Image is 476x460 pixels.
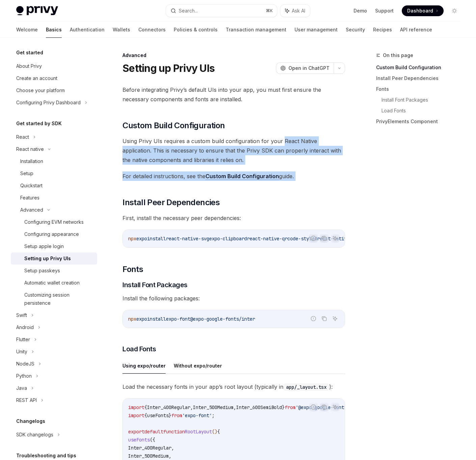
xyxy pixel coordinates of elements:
div: Android [16,323,34,331]
button: Ask AI [331,234,339,243]
a: Connectors [138,22,166,38]
span: npx [128,236,136,242]
span: , [171,445,174,451]
a: Authentication [70,22,105,38]
span: } [169,412,171,418]
span: useFonts [147,412,169,418]
span: install [147,316,166,322]
div: REST API [16,396,37,404]
span: Open in ChatGPT [288,65,330,72]
button: Copy the contents from the code block [320,234,329,243]
a: Configuring appearance [11,228,97,240]
span: Dashboard [407,7,433,14]
span: Load the necessary fonts in your app’s root layout (typically in ): [122,382,345,391]
div: Customizing session persistence [24,291,93,307]
a: Choose your platform [11,84,97,97]
span: react-native-svg [166,236,209,242]
button: Copy the contents from the code block [320,314,329,323]
h5: Changelogs [16,417,45,425]
span: , [233,404,236,410]
div: Create an account [16,74,57,82]
span: react-native-qrcode-styled [247,236,317,242]
span: Inter_500Medium [128,453,169,459]
a: Install Font Packages [382,94,465,105]
span: from [285,404,296,410]
a: Customizing session persistence [11,289,97,309]
span: install [147,236,166,242]
a: Security [346,22,365,38]
a: Setup apple login [11,240,97,252]
span: npx [128,316,136,322]
a: Transaction management [226,22,286,38]
a: Install Peer Dependencies [376,73,465,84]
span: { [144,404,147,410]
span: Inter_600SemiBold [236,404,282,410]
span: ; [212,412,215,418]
a: Basics [46,22,62,38]
a: Fonts [376,84,465,94]
span: Inter_500Medium [193,404,233,410]
code: app/_layout.tsx [283,383,329,391]
div: Quickstart [20,182,43,190]
a: Setup [11,167,97,180]
span: Custom Build Configuration [122,120,225,131]
a: Setting up Privy UIs [11,252,97,265]
button: Open in ChatGPT [276,62,334,74]
a: Features [11,192,97,204]
div: Automatic wallet creation [24,279,80,287]
a: PrivyElements Component [376,116,465,127]
span: '@expo-google-fonts/inter' [296,404,366,410]
div: About Privy [16,62,42,70]
a: Setup passkeys [11,265,97,277]
div: Java [16,384,27,392]
div: Setting up Privy UIs [24,254,71,263]
span: , [190,404,193,410]
span: @expo-google-fonts/inter [190,316,255,322]
div: Unity [16,348,27,356]
span: Ask AI [292,7,305,14]
div: Setup passkeys [24,267,60,275]
span: Load Fonts [122,344,156,354]
span: default [144,429,163,435]
a: Support [375,7,394,14]
span: 'expo-font' [182,412,212,418]
div: Search... [179,7,198,15]
a: Wallets [113,22,130,38]
div: SDK changelogs [16,431,53,439]
div: Features [20,194,39,202]
button: Without expo/router [174,358,222,374]
a: Policies & controls [174,22,218,38]
button: Using expo/router [122,358,166,374]
h1: Setting up Privy UIs [122,62,215,74]
span: Fonts [122,264,143,275]
span: Install Peer Dependencies [122,197,220,208]
span: { [144,412,147,418]
button: Search...⌘K [166,5,277,17]
h5: Troubleshooting and tips [16,452,76,460]
span: Before integrating Privy’s default UIs into your app, you must first ensure the necessary compone... [122,85,345,104]
span: Using Privy UIs requires a custom build configuration for your React Native application. This is ... [122,136,345,165]
span: import [128,412,144,418]
span: For detailed instructions, see the guide. [122,171,345,181]
div: NodeJS [16,360,34,368]
span: () [212,429,217,435]
span: Inter_400Regular [128,445,171,451]
div: Choose your platform [16,86,65,94]
span: expo [136,316,147,322]
div: Flutter [16,335,30,344]
button: Report incorrect code [309,314,318,323]
span: expo-font [166,316,190,322]
h5: Get started by SDK [16,119,62,128]
div: Setup [20,169,33,178]
a: Installation [11,155,97,167]
div: Swift [16,311,27,319]
span: ({ [150,437,155,443]
span: function [163,429,185,435]
span: useFonts [128,437,150,443]
a: Custom Build Configuration [376,62,465,73]
a: API reference [400,22,432,38]
span: ⌘ K [266,8,273,13]
span: expo [136,236,147,242]
span: export [128,429,144,435]
span: { [217,429,220,435]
